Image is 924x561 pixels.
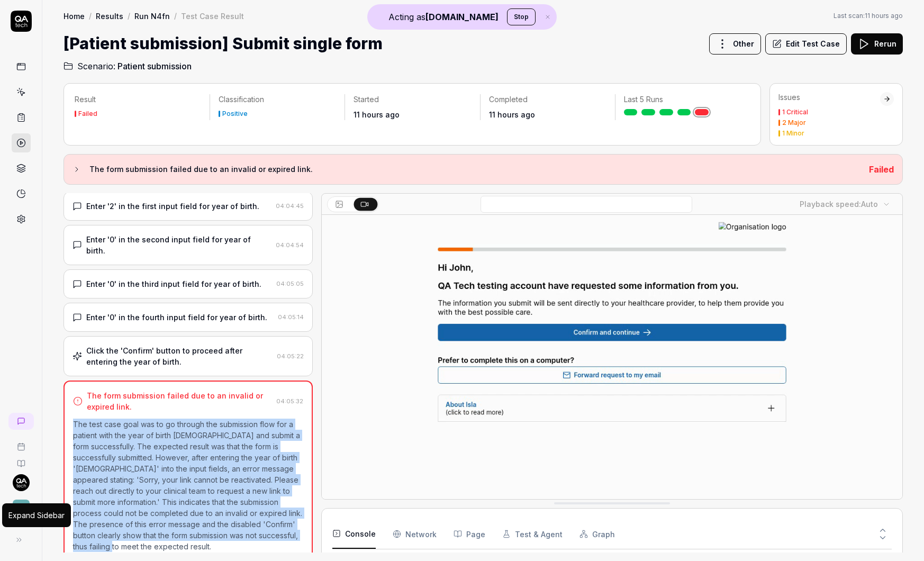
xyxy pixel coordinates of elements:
[851,33,903,55] button: Rerun
[502,519,563,549] button: Test & Agent
[117,60,192,73] span: Patient submission
[13,500,30,517] span: I
[222,111,248,117] div: Positive
[13,474,30,491] img: 7ccf6c19-61ad-4a6c-8811-018b02a1b829.jpg
[276,202,304,210] time: 04:04:45
[489,110,535,119] time: 11 hours ago
[489,94,606,105] p: Completed
[86,201,259,212] div: Enter '2' in the first input field for year of birth.
[64,32,383,56] h1: [Patient submission] Submit single form
[782,130,804,137] div: 1 Minor
[64,60,192,73] a: Scenario:Patient submission
[276,397,303,405] time: 04:05:32
[64,11,85,21] a: Home
[454,519,485,549] button: Page
[782,120,806,126] div: 2 Major
[8,413,34,430] a: New conversation
[86,278,261,289] div: Enter '0' in the third input field for year of birth.
[278,313,304,321] time: 04:05:14
[869,164,894,175] span: Failed
[96,11,123,21] a: Results
[78,111,97,117] div: Failed
[219,94,336,105] p: Classification
[834,11,903,21] span: Last scan:
[354,94,471,105] p: Started
[8,510,65,521] div: Expand Sidebar
[393,519,437,549] button: Network
[778,92,880,103] div: Issues
[834,11,903,21] button: Last scan:11 hours ago
[73,163,860,176] button: The form submission failed due to an invalid or expired link.
[73,419,303,552] p: The test case goal was to go through the submission flow for a patient with the year of birth [DE...
[276,280,304,287] time: 04:05:05
[354,110,400,119] time: 11 hours ago
[89,11,92,21] div: /
[624,94,741,105] p: Last 5 Runs
[75,60,115,73] span: Scenario:
[181,11,244,21] div: Test Case Result
[865,12,903,20] time: 11 hours ago
[134,11,170,21] a: Run N4fn
[4,491,38,519] button: I
[765,33,847,55] button: Edit Test Case
[174,11,177,21] div: /
[277,352,304,360] time: 04:05:22
[4,434,38,451] a: Book a call with us
[86,345,273,367] div: Click the 'Confirm' button to proceed after entering the year of birth.
[507,8,536,25] button: Stop
[4,451,38,468] a: Documentation
[86,312,267,323] div: Enter '0' in the fourth input field for year of birth.
[89,163,860,176] h3: The form submission failed due to an invalid or expired link.
[276,241,304,249] time: 04:04:54
[86,234,271,256] div: Enter '0' in the second input field for year of birth.
[128,11,130,21] div: /
[709,33,761,55] button: Other
[75,94,201,105] p: Result
[782,109,808,115] div: 1 Critical
[579,519,615,549] button: Graph
[332,519,376,549] button: Console
[87,390,272,412] div: The form submission failed due to an invalid or expired link.
[800,198,878,210] div: Playback speed:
